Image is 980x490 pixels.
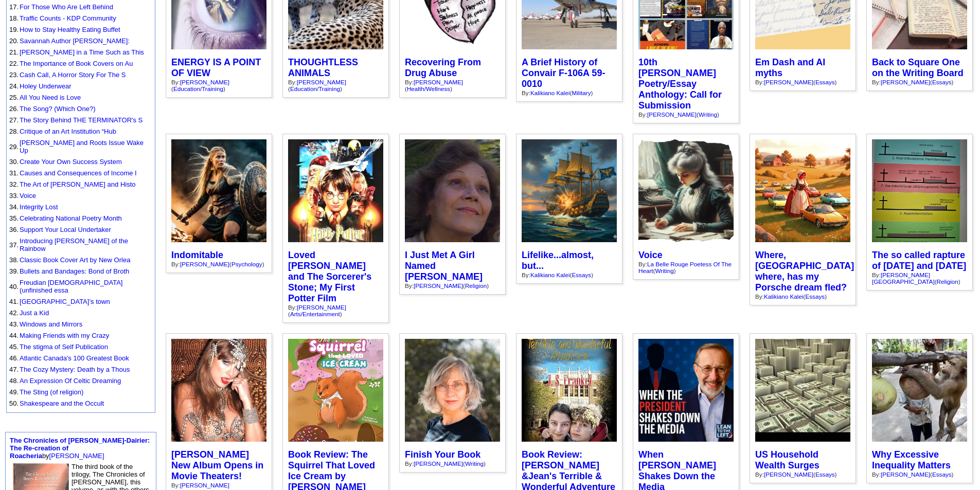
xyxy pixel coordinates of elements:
a: [PERSON_NAME] [180,261,229,267]
a: Indomitable [171,250,223,260]
div: By: ( ) [522,89,617,96]
a: Essays [572,271,591,278]
font: 18. [9,14,19,22]
a: [PERSON_NAME] in a Time Such as This [20,48,144,56]
font: 34. [9,203,19,211]
a: Where, [GEOGRAPHIC_DATA] where, has my Porsche dream fled? [755,250,854,293]
a: [PERSON_NAME] [414,460,463,467]
a: Support Your Local Undertaker [20,226,111,233]
a: [PERSON_NAME] [297,304,346,311]
a: US Household Wealth Surges [755,449,819,470]
a: Writing [465,460,484,467]
div: By: ( ) [638,261,734,274]
font: 20. [9,37,19,45]
a: Create Your Own Success System [20,158,122,166]
a: Essays [932,471,952,478]
font: 29. [9,143,19,151]
font: 19. [9,26,19,33]
a: Shakespeare and the Occult [20,400,104,407]
a: The so called rapture of [DATE] and [DATE] [872,250,966,271]
font: 46. [9,354,19,362]
font: 24. [9,82,19,90]
a: Classic Book Cover Art by New Orlea [20,256,130,264]
a: How to Stay Healthy Eating Buffet [20,26,120,33]
font: 39. [9,267,19,275]
a: [PERSON_NAME] [414,282,463,289]
a: Recovering From Drug Abuse [405,57,481,78]
a: Voice [20,192,36,199]
a: [PERSON_NAME] [180,482,229,488]
div: By: ( ) [755,471,850,478]
div: By: ( ) [288,79,383,92]
font: 45. [9,343,19,351]
a: Causes and Consequences of Income I [20,169,137,177]
font: by [10,437,150,460]
a: Savannah Author [PERSON_NAME]: [20,37,130,45]
font: 41. [9,298,19,305]
a: [PERSON_NAME] [764,471,813,478]
div: By: ( ) [872,79,967,85]
a: [PERSON_NAME] New Album Opens in Movie Theaters! [171,449,263,481]
font: 48. [9,377,19,385]
a: [PERSON_NAME] [297,79,346,85]
a: Writing [655,267,674,274]
a: Essays [805,293,825,300]
div: By: ( ) [755,79,850,85]
a: [PERSON_NAME] [414,79,463,85]
a: Loved [PERSON_NAME] and The Sorcerer's Stone; My First Potter Film [288,250,371,303]
a: La Belle Rouge Poetess Of The Heart [638,261,732,274]
a: Windows and Mirrors [20,320,82,328]
a: Making Friends with my Crazy [20,332,109,339]
font: 31. [9,169,19,177]
a: Kalikiano Kalei [764,293,804,300]
a: The Song? (Which One?) [20,105,95,113]
a: Education/Training [290,85,340,92]
font: 23. [9,71,19,79]
a: [PERSON_NAME] [881,79,930,85]
a: Religion [937,278,958,285]
a: Essays [815,79,835,85]
font: 47. [9,366,19,373]
a: 10th [PERSON_NAME] Poetry/Essay Anthology: Call for Submission [638,57,722,111]
a: Kalikiano Kalei [530,271,570,278]
a: [PERSON_NAME] [647,111,697,118]
a: [GEOGRAPHIC_DATA]’s town [20,298,110,305]
div: By: ( ) [405,79,500,92]
a: [PERSON_NAME][GEOGRAPHIC_DATA] [872,271,935,285]
div: By: ( ) [872,471,967,478]
a: An Expression Of Celtic Dreaming [20,377,121,385]
font: 42. [9,309,19,317]
a: Celebrating National Poetry Month [20,214,122,222]
font: 30. [9,158,19,166]
font: 36. [9,226,19,233]
a: The Sting (of religion) [20,388,83,396]
font: 40. [9,283,19,291]
a: [PERSON_NAME] [49,452,104,460]
a: For Those Who Are Left Behind [20,3,113,11]
font: 44. [9,332,19,339]
a: All You Need is Love [20,94,81,101]
a: A Brief History of Convair F-106A 59-0010 [522,57,605,89]
font: 50. [9,400,19,407]
a: Integrity Lost [20,203,58,211]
